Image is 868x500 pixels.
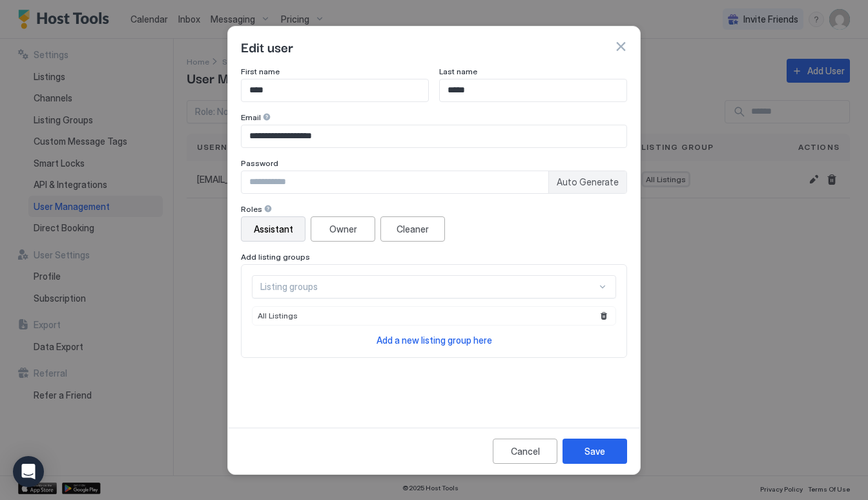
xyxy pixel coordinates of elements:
span: Password [241,158,278,168]
button: Cleaner [380,216,445,242]
div: Owner [329,222,357,236]
span: Roles [241,204,262,214]
span: All Listings [258,311,298,320]
button: Cancel [493,439,557,464]
div: Listing groups [260,281,597,293]
a: Add a new listing group here [377,333,492,347]
span: Last name [439,67,477,76]
button: Assistant [241,216,305,242]
input: Input Field [242,171,548,193]
button: Owner [311,216,375,242]
input: Input Field [242,79,428,101]
div: Cancel [511,444,540,458]
span: First name [241,67,280,76]
div: Cleaner [397,222,429,236]
input: Input Field [242,125,626,147]
span: Add a new listing group here [377,335,492,346]
span: Email [241,112,261,122]
span: Edit user [241,37,293,56]
button: Save [563,439,627,464]
input: Input Field [440,79,626,101]
div: Assistant [254,222,293,236]
span: Auto Generate [557,176,619,188]
div: Save [584,444,605,458]
div: Open Intercom Messenger [13,456,44,487]
button: Remove [597,309,610,322]
span: Add listing groups [241,252,310,262]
